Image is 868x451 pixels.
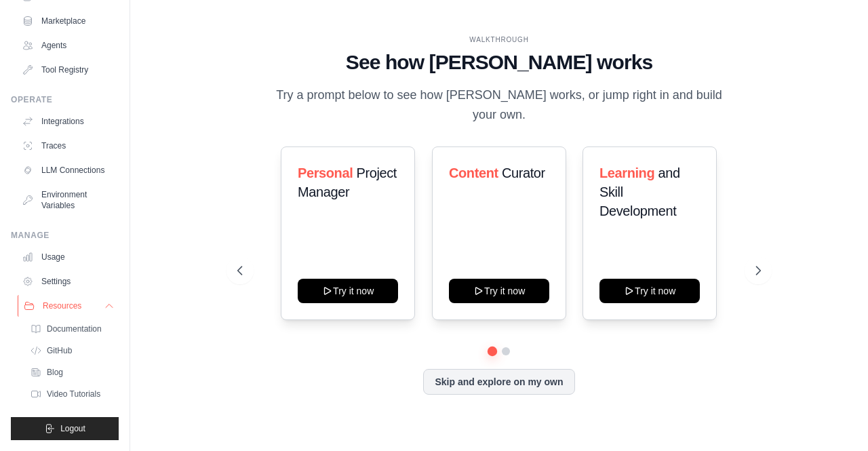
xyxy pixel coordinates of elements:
[271,85,727,125] p: Try a prompt below to see how [PERSON_NAME] works, or jump right in and build your own.
[16,184,119,216] a: Environment Variables
[18,295,120,317] button: Resources
[16,135,119,157] a: Traces
[11,94,119,105] div: Operate
[11,230,119,241] div: Manage
[599,165,680,218] span: and Skill Development
[16,159,119,181] a: LLM Connections
[449,279,549,303] button: Try it now
[800,386,868,451] div: Widget de chat
[237,50,760,75] h1: See how [PERSON_NAME] works
[24,341,119,360] a: GitHub
[16,35,119,56] a: Agents
[237,35,760,45] div: WALKTHROUGH
[800,386,868,451] iframe: Chat Widget
[298,165,353,180] span: Personal
[423,369,574,395] button: Skip and explore on my own
[16,246,119,268] a: Usage
[43,300,81,311] span: Resources
[24,363,119,382] a: Blog
[16,10,119,32] a: Marketplace
[599,279,700,303] button: Try it now
[502,165,545,180] span: Curator
[47,389,100,399] span: Video Tutorials
[599,165,654,180] span: Learning
[60,423,85,434] span: Logout
[47,367,63,378] span: Blog
[16,271,119,292] a: Settings
[449,165,498,180] span: Content
[16,111,119,132] a: Integrations
[24,385,119,404] a: Video Tutorials
[47,345,72,356] span: GitHub
[24,319,119,338] a: Documentation
[11,417,119,440] button: Logout
[298,279,398,303] button: Try it now
[47,323,102,334] span: Documentation
[16,59,119,81] a: Tool Registry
